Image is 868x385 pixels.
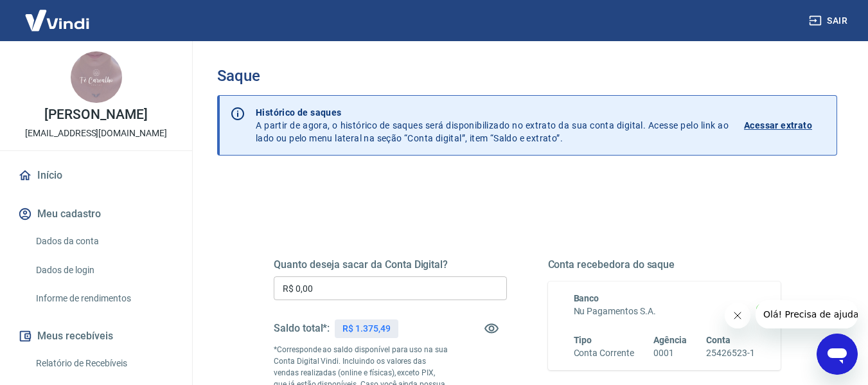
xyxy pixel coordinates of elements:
h6: Conta Corrente [574,346,634,360]
button: Meus recebíveis [15,322,177,350]
button: Sair [806,9,853,33]
p: Histórico de saques [256,106,729,119]
p: Acessar extrato [744,119,812,132]
a: Dados da conta [31,228,177,255]
span: Tipo [574,335,592,345]
p: R$ 1.375,49 [342,322,390,336]
iframe: Mensagem da empresa [756,300,858,328]
iframe: Fechar mensagem [725,303,750,328]
span: Agência [653,335,687,345]
a: Início [15,161,177,190]
h6: 0001 [653,346,687,360]
span: Conta [706,335,731,345]
a: Dados de login [31,257,177,283]
h5: Saldo total*: [274,322,330,335]
h6: Nu Pagamentos S.A. [574,305,756,318]
a: Relatório de Recebíveis [31,350,177,377]
img: Vindi [15,1,99,40]
span: Banco [574,293,599,303]
img: 1b4bea94-c120-4b4c-8eec-bcd978d9010d.jpeg [71,51,122,103]
button: Meu cadastro [15,200,177,228]
p: [PERSON_NAME] [44,108,147,121]
iframe: Botão para abrir a janela de mensagens [817,334,858,375]
p: [EMAIL_ADDRESS][DOMAIN_NAME] [25,127,167,140]
p: A partir de agora, o histórico de saques será disponibilizado no extrato da sua conta digital. Ac... [256,106,729,145]
a: Acessar extrato [744,106,826,145]
h5: Conta recebedora do saque [548,258,781,271]
h5: Quanto deseja sacar da Conta Digital? [274,258,507,271]
h6: 25426523-1 [706,346,755,360]
h3: Saque [217,67,837,85]
a: Informe de rendimentos [31,285,177,312]
span: Olá! Precisa de ajuda? [8,9,108,19]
